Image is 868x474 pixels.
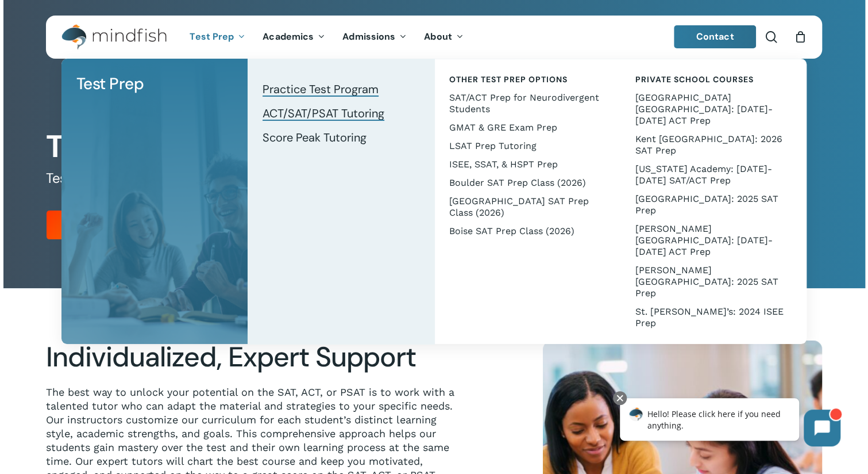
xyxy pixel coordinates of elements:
span: SAT/ACT Prep for Neurodivergent Students [449,92,599,114]
a: About [415,32,472,42]
a: [PERSON_NAME][GEOGRAPHIC_DATA]: 2025 SAT Prep [632,261,795,303]
span: [PERSON_NAME][GEOGRAPHIC_DATA]: [DATE]-[DATE] ACT Prep [635,223,773,257]
a: Contact [674,25,757,48]
a: Test Prep [181,32,254,42]
span: Other Test Prep Options [449,74,568,85]
span: Contact [696,30,734,43]
a: ACT/SAT/PSAT Tutoring [259,101,422,125]
a: St. [PERSON_NAME]’s: 2024 ISEE Prep [632,303,795,332]
a: LSAT Prep Tutoring [446,137,609,155]
span: [US_STATE] Academy: [DATE]-[DATE] SAT/ACT Prep [635,163,772,186]
h5: Test Prep Designed for Your Goals [46,169,821,188]
a: Practice Test Program [259,77,422,101]
a: ISEE, SSAT, & HSPT Prep [446,155,609,174]
a: Test Prep [73,70,236,98]
a: [GEOGRAPHIC_DATA]: 2025 SAT Prep [632,190,795,220]
span: Academics [263,30,314,43]
a: Kent [GEOGRAPHIC_DATA]: 2026 SAT Prep [632,130,795,160]
span: [PERSON_NAME][GEOGRAPHIC_DATA]: 2025 SAT Prep [635,265,778,299]
h2: Individualized, Expert Support [46,341,462,374]
span: Kent [GEOGRAPHIC_DATA]: 2026 SAT Prep [635,133,782,156]
a: [GEOGRAPHIC_DATA] SAT Prep Class (2026) [446,192,609,222]
span: ACT/SAT/PSAT Tutoring [263,106,384,121]
span: LSAT Prep Tutoring [449,140,537,151]
a: SAT/ACT Prep for Neurodivergent Students [446,89,609,118]
span: GMAT & GRE Exam Prep [449,122,557,133]
span: About [424,30,452,43]
span: Private School Courses [635,74,754,85]
a: Cart [794,30,807,43]
a: Private School Courses [632,70,795,89]
a: Boulder SAT Prep Class (2026) [446,174,609,192]
h1: Tutoring for the ACT, SAT and PSAT [46,128,821,165]
span: [GEOGRAPHIC_DATA] SAT Prep Class (2026) [449,196,589,218]
span: Practice Test Program [263,82,379,97]
a: Boise SAT Prep Class (2026) [446,222,609,240]
span: Test Prep [76,73,144,94]
span: ISEE, SSAT, & HSPT Prep [449,159,558,170]
span: St. [PERSON_NAME]’s: 2024 ISEE Prep [635,306,784,328]
header: Main Menu [46,16,822,59]
nav: Main Menu [181,16,472,59]
a: Register Now [47,211,153,239]
a: [PERSON_NAME][GEOGRAPHIC_DATA]: [DATE]-[DATE] ACT Prep [632,220,795,261]
span: Boise SAT Prep Class (2026) [449,225,574,236]
span: Admissions [342,30,395,43]
span: Score Peak Tutoring [263,130,367,145]
a: Admissions [334,32,415,42]
a: Other Test Prep Options [446,70,609,89]
a: [US_STATE] Academy: [DATE]-[DATE] SAT/ACT Prep [632,160,795,190]
a: Score Peak Tutoring [259,125,422,150]
a: [GEOGRAPHIC_DATA] [GEOGRAPHIC_DATA]: [DATE]-[DATE] ACT Prep [632,89,795,130]
iframe: Chatbot [608,389,852,458]
a: GMAT & GRE Exam Prep [446,118,609,137]
span: Test Prep [190,30,234,43]
span: [GEOGRAPHIC_DATA] [GEOGRAPHIC_DATA]: [DATE]-[DATE] ACT Prep [635,92,773,126]
span: Boulder SAT Prep Class (2026) [449,177,586,188]
a: Academics [254,32,334,42]
span: [GEOGRAPHIC_DATA]: 2025 SAT Prep [635,193,778,216]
